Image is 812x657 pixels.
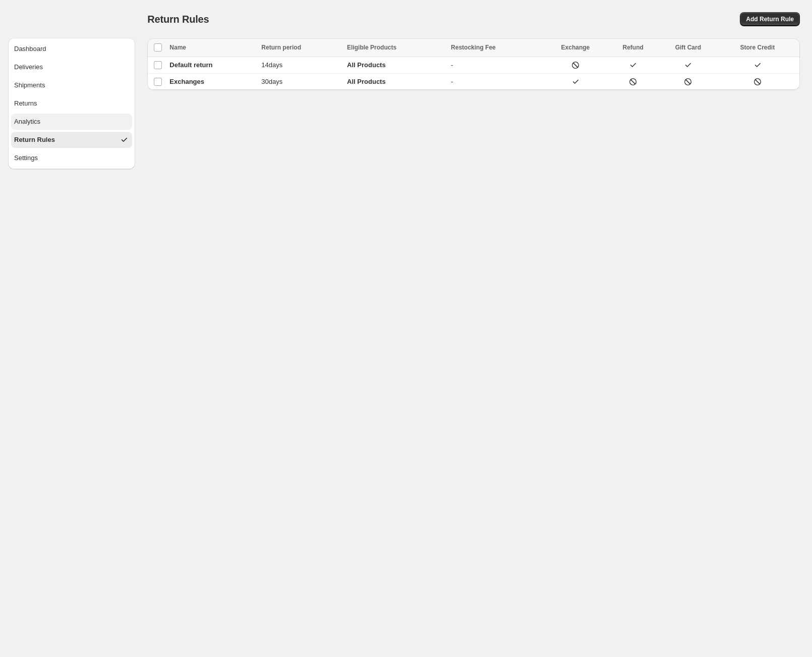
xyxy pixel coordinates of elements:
[169,78,204,85] span: Exchanges
[11,150,132,166] button: Settings
[746,15,794,23] span: Add Return Rule
[14,44,46,54] div: Dashboard
[147,14,209,25] span: Return Rules
[14,62,43,72] div: Deliveries
[451,44,496,51] span: Restocking Fee
[14,80,45,90] div: Shipments
[11,132,132,148] button: Return Rules
[169,61,212,69] span: Default return
[14,153,38,163] div: Settings
[347,44,396,51] span: Eligible Products
[675,44,701,51] span: Gift Card
[14,98,37,109] div: Returns
[261,78,282,85] span: 30 days
[448,57,543,74] td: -
[14,135,55,145] div: Return Rules
[11,114,132,130] button: Analytics
[347,78,386,85] strong: All Products
[740,12,800,26] button: Add Return Rule
[11,77,132,93] button: Shipments
[622,44,643,51] span: Refund
[740,44,775,51] span: Store Credit
[261,61,282,69] span: 14 days
[11,95,132,112] button: Returns
[169,44,186,51] span: Name
[561,44,590,51] span: Exchange
[347,61,386,69] strong: All Products
[11,41,132,57] button: Dashboard
[14,117,40,127] div: Analytics
[261,44,301,51] span: Return period
[448,74,543,90] td: -
[11,59,132,75] button: Deliveries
